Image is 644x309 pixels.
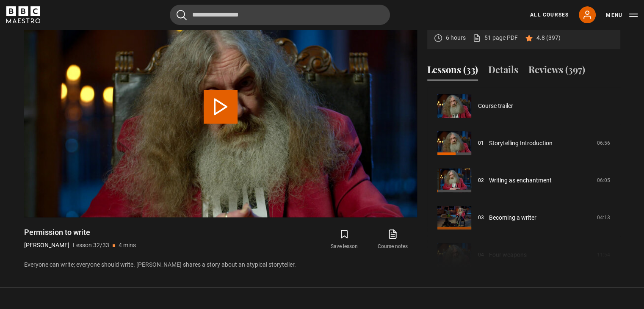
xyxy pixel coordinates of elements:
p: Lesson 32/33 [73,241,109,250]
h1: Permission to write [24,227,136,237]
a: Course trailer [478,102,513,110]
p: 6 hours [446,33,466,42]
a: 51 page PDF [473,33,518,42]
a: Storytelling Introduction [489,139,553,148]
button: Reviews (397) [528,63,585,80]
a: All Courses [530,11,569,19]
a: Course notes [368,227,417,252]
button: Save lesson [320,227,368,252]
button: Lessons (33) [427,63,478,80]
button: Toggle navigation [606,11,638,19]
p: [PERSON_NAME] [24,241,69,250]
input: Search [170,5,390,25]
a: Writing as enchantment [489,176,552,185]
button: Submit the search query [177,10,187,20]
p: Everyone can write; everyone should write. [PERSON_NAME] shares a story about an atypical storyte... [24,260,417,269]
a: Becoming a writer [489,213,536,222]
svg: BBC Maestro [6,6,40,23]
p: 4.8 (397) [536,33,561,42]
button: Details [488,63,518,80]
p: 4 mins [119,241,136,250]
button: Play Lesson Permission to write [204,90,238,124]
